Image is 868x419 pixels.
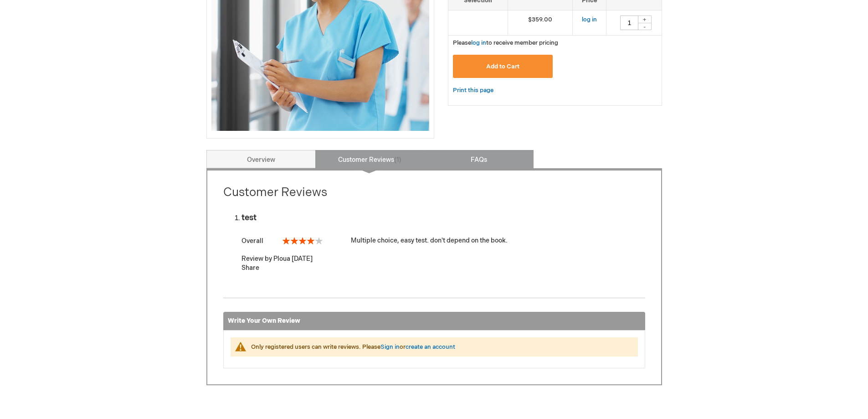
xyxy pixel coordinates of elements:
[251,343,629,352] div: Only registered users can write reviews. Please or
[582,16,597,23] a: log in
[424,150,534,168] a: FAQs
[241,237,263,245] span: Overall
[620,16,638,30] input: Qty
[292,255,313,263] time: [DATE]
[282,237,323,244] div: 80%
[508,10,573,35] td: $359.00
[241,264,259,272] span: Share
[380,343,400,351] a: Sign in
[241,255,272,263] span: Review by
[453,55,553,78] button: Add to Cart
[638,23,652,30] div: -
[406,343,455,351] a: create an account
[206,150,316,168] a: Overview
[241,236,645,245] div: Multiple choice, easy test. don't depend on the book.
[453,85,493,96] a: Print this page
[471,39,486,47] a: log in
[486,63,519,70] span: Add to Cart
[228,317,300,325] strong: Write Your Own Review
[394,156,401,164] span: 1
[241,213,645,222] div: test
[638,16,652,23] div: +
[273,255,290,263] strong: Ploua
[453,39,558,47] span: Please to receive member pricing
[223,186,327,200] strong: Customer Reviews
[315,150,425,168] a: Customer Reviews1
